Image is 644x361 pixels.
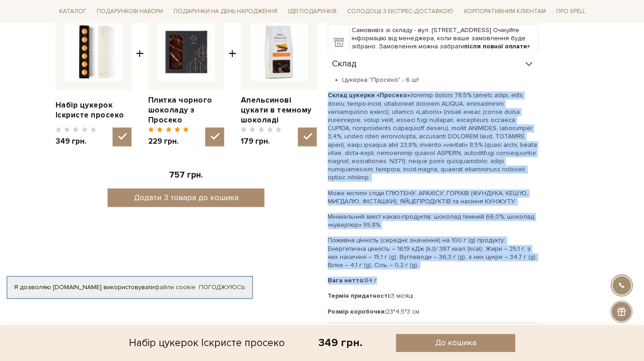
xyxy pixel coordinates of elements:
[328,308,386,315] b: Розмір коробочки:
[56,136,97,146] span: 349 грн.
[328,213,538,229] p: Мінімальний вміст какао-продуктів: шоколад темний 66,0%; шоколад «кувертюр» 55,8%
[93,5,167,19] a: Подарункові набори
[241,136,282,146] span: 179 грн.
[108,188,264,207] button: Додати 3 товара до кошика
[332,60,357,68] span: Склад
[328,189,538,206] p: Може містити сліди ГЛЮТЕНУ, АРАХІСУ, ГОРІХІВ (ФУНДУКА, КЕШ’Ю, МИГДАЛЮ, ФІСТАШКИ), ЯЙЦЕПРОДУКТІВ т...
[170,5,281,19] a: Подарунки на День народження
[435,338,476,348] span: До кошика
[157,23,215,81] img: Плитка чорного шоколаду з Просеко
[229,14,236,146] span: +
[65,23,122,81] img: Набір цукерок Іскристе просеко
[56,5,90,19] a: Каталог
[129,334,285,352] div: Набір цукерок Іскристе просеко
[199,283,245,291] a: Погоджуюсь
[464,42,527,50] b: після повної оплати
[460,5,549,19] a: Корпоративним клієнтам
[250,23,308,81] img: Апельсинові цукати в темному шоколаді
[241,95,317,125] a: Апельсинові цукати в темному шоколаді
[169,170,203,180] span: 757 грн.
[148,95,224,125] a: Плитка чорного шоколаду з Просеко
[343,4,457,19] a: Солодощі з експрес-доставкою
[328,277,365,284] b: Вага нетто:
[552,5,588,19] a: Про Spell
[56,100,132,120] a: Набір цукерок Іскристе просеко
[136,14,144,146] span: +
[342,76,538,84] li: Цукерка "Просеко" - 6 шт
[328,292,538,300] p: 3 місяці
[318,336,362,350] div: 349 грн.
[7,283,252,291] div: Я дозволяю [DOMAIN_NAME] використовувати
[148,136,189,146] span: 229 грн.
[328,277,538,285] p: 84 г
[328,236,538,269] p: Поживна цінність (середнє значення) на 100 г (g) продукту: Енергетична цінність – 1619 кДж (kJ)/ ...
[328,292,391,300] b: Термін придатності:
[328,91,412,99] b: Склад цукерки «Просеко»:
[349,24,538,61] td: Самовивіз зі складу - вул. [STREET_ADDRESS] Очікуйте інформацію від менеджера, коли ваше замовлен...
[396,334,515,352] button: До кошика
[284,5,340,19] a: Ідеї подарунків
[155,283,196,291] a: файли cookie
[328,308,538,316] p: 23*4,5*3 см
[328,91,538,182] p: loremip dolors 78,5% (ametc adipi, elits doeiu, tempo-incid, utlaboreet dolorem ALIQUA, enimadmin...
